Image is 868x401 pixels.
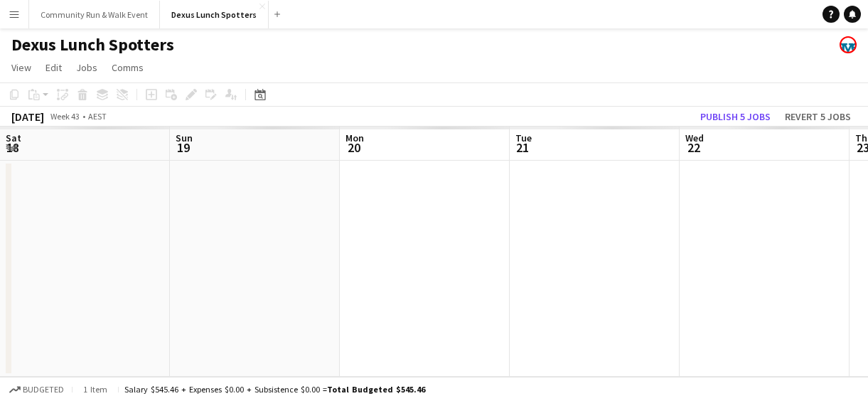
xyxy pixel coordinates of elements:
a: Jobs [70,58,103,77]
button: Publish 5 jobs [695,107,776,126]
span: Sun [176,132,193,144]
span: 1 item [78,384,112,395]
span: Total Budgeted $545.46 [327,384,425,395]
span: Budgeted [23,385,64,395]
span: 22 [683,139,704,156]
span: 18 [4,139,21,156]
span: Edit [45,61,62,74]
span: Wed [685,132,704,144]
button: Budgeted [7,382,66,397]
span: 20 [343,139,364,156]
a: Comms [106,58,149,77]
span: Jobs [76,61,97,74]
span: View [11,61,31,74]
span: Tue [515,132,532,144]
h1: Dexus Lunch Spotters [11,34,174,55]
div: [DATE] [11,109,44,124]
button: Revert 5 jobs [779,107,857,126]
span: 21 [513,139,532,156]
div: Salary $545.46 + Expenses $0.00 + Subsistence $0.00 = [124,384,425,395]
div: AEST [88,111,107,122]
a: Edit [40,58,68,77]
app-user-avatar: Kristin Kenneally [840,36,857,53]
button: Community Run & Walk Event [29,1,160,28]
span: 19 [173,139,193,156]
span: Mon [345,132,364,144]
span: Sat [6,132,21,144]
a: View [6,58,37,77]
span: Comms [112,61,144,74]
span: Week 43 [47,111,82,122]
button: Dexus Lunch Spotters [160,1,269,28]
